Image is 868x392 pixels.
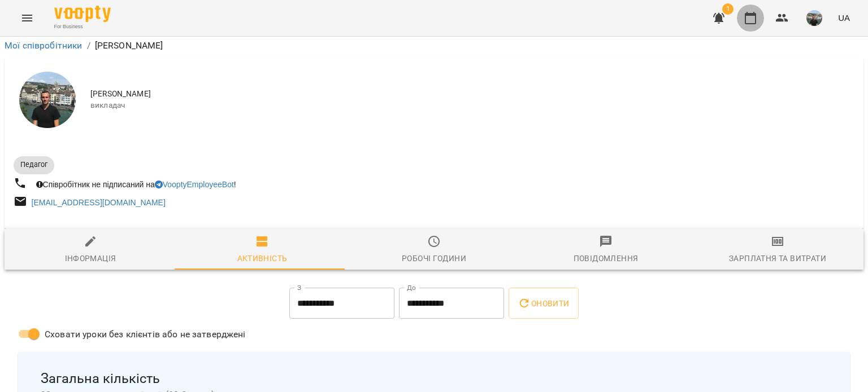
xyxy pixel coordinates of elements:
[574,252,639,265] div: Повідомлення
[54,23,111,30] span: For Business
[509,288,578,319] button: Оновити
[45,328,246,341] span: Сховати уроки без клієнтів або не затверджені
[14,160,54,170] span: Педагог
[34,177,238,192] div: Співробітник не підписаний на !
[838,12,850,24] span: UA
[90,89,854,100] span: [PERSON_NAME]
[518,297,569,310] span: Оновити
[237,252,288,265] div: Активність
[65,252,116,265] div: Інформація
[87,39,90,52] li: /
[14,5,41,32] button: Menu
[95,39,163,52] p: [PERSON_NAME]
[54,6,111,22] img: Voopty Logo
[5,39,863,52] nav: breadcrumb
[19,72,76,128] img: Юрій
[402,252,466,265] div: Робочі години
[834,7,854,28] button: UA
[41,370,827,387] span: Загальна кількість
[155,180,234,189] a: VooptyEmployeeBot
[5,40,83,51] a: Мої співробітники
[722,3,734,15] span: 1
[32,198,166,207] a: [EMAIL_ADDRESS][DOMAIN_NAME]
[806,10,822,26] img: 7b440ff8524f0c30b8732fa3236a74b2.jpg
[90,100,854,111] span: викладач
[729,252,826,265] div: Зарплатня та Витрати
